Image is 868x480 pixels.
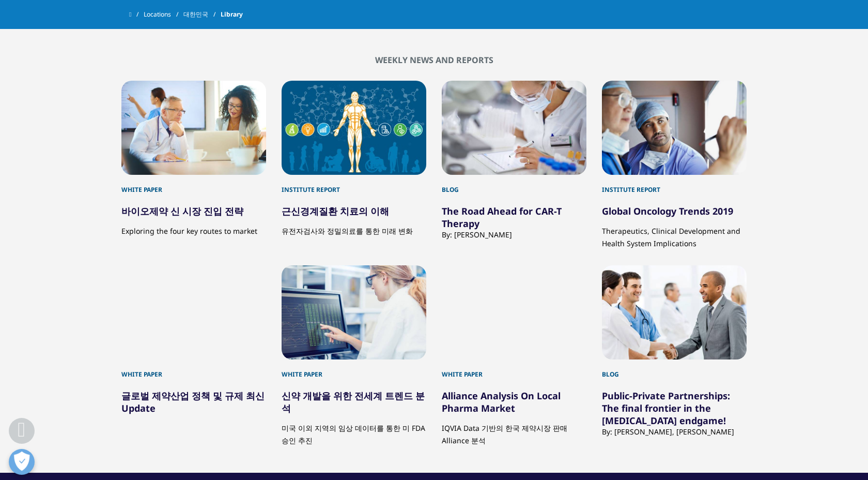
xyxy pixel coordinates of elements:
a: 글로벌 제약산업 정책 및 규제 최신 Update [121,389,265,414]
a: 대한민국 [183,5,221,24]
div: White Paper [121,359,266,379]
div: Institute Report [282,175,426,194]
a: The Road Ahead for CAR-T Therapy [442,205,562,230]
div: Blog [442,175,586,194]
a: Global Oncology Trends 2019 [602,205,733,217]
div: By: [PERSON_NAME] [442,230,586,239]
p: Exploring the four key routes to market [121,217,266,237]
a: 바이오제약 신 시장 진입 전략 [121,205,243,217]
div: White Paper [442,359,586,379]
div: White Paper [121,175,266,194]
div: White Paper [282,359,426,379]
a: Public-Private Partnerships: The final frontier in the [MEDICAL_DATA] endgame! [602,389,730,427]
button: 개방형 기본 설정 [9,449,35,475]
span: Library [221,5,243,24]
p: Therapeutics, Clinical Development and Health System Implications [602,217,747,250]
p: 미국 이외 지역의 임상 데이터를 통한 미 FDA 승인 추진 [282,414,426,447]
p: IQVIA Data 기반의 한국 제약시장 판매 Alliance 분석 [442,414,586,447]
div: By: [PERSON_NAME], [PERSON_NAME] [602,427,747,437]
div: Blog [602,359,747,379]
a: 근신경계질환 치료의 이해 [282,205,389,217]
div: Institute Report [602,175,747,194]
a: 신약 개발을 위한 전세계 트렌드 분석 [282,389,425,414]
h2: Weekly News and Reports [129,55,739,65]
p: 유전자검사와 정밀의료를 통한 미래 변화 [282,217,426,237]
a: Locations [144,5,183,24]
a: Alliance Analysis On Local Pharma Market [442,389,561,414]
